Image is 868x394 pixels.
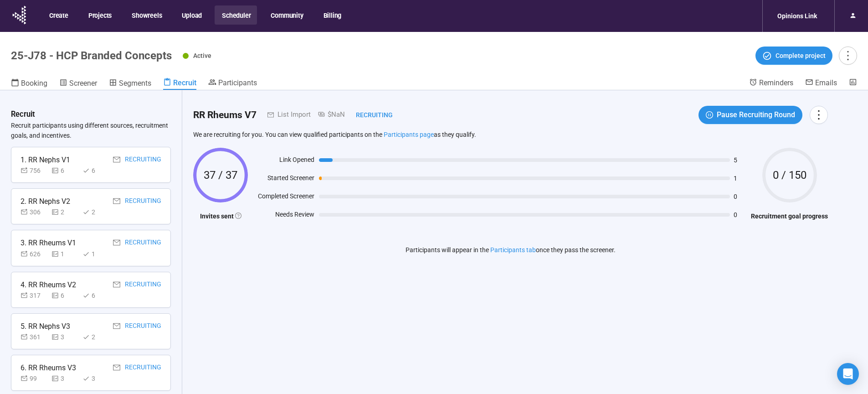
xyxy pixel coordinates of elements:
span: mail [113,156,120,163]
div: 99 [21,373,48,384]
button: Complete project [755,47,832,65]
div: Link Opened [252,155,314,168]
div: Recruiting [125,154,161,166]
button: Community [263,5,309,25]
h4: Recruitment goal progress [751,211,828,221]
div: 6 [82,290,110,301]
div: Recruiting [125,196,161,207]
a: Reminders [749,78,793,89]
div: 1 [82,249,110,259]
div: 1. RR Nephs V1 [21,154,70,166]
span: Participants [218,78,257,87]
div: 361 [21,332,48,342]
div: 306 [21,207,48,217]
button: Projects [81,5,118,25]
span: 1 [734,175,746,181]
h3: Recruit [11,109,35,120]
div: Started Screener [252,173,314,187]
div: Recruiting [345,110,393,120]
button: Upload [175,5,208,25]
a: Booking [11,78,47,90]
div: 3 [82,373,110,384]
button: Create [42,5,75,25]
div: 2 [82,332,110,342]
div: Needs Review [252,209,314,223]
button: Scheduler [215,5,257,25]
span: mail [113,322,120,330]
div: Opinions Link [772,7,822,25]
div: Recruiting [125,279,161,290]
div: 626 [21,249,48,259]
button: more [839,47,857,65]
a: Participants tab [490,246,536,254]
span: Complete project [776,51,826,61]
a: Participants [208,78,257,89]
span: Emails [815,78,837,87]
p: We are recruiting for you. You can view qualified participants on the as they qualify. [193,130,828,139]
span: question-circle [235,213,241,219]
button: Billing [316,5,348,25]
div: 756 [21,166,48,176]
div: List Import [274,109,311,120]
button: more [810,106,828,124]
div: 6. RR Rheums V3 [21,362,76,373]
div: Open Intercom Messenger [837,363,859,385]
span: Reminders [759,78,793,87]
div: 6 [82,166,110,176]
a: Segments [109,78,151,90]
span: Recruit [173,78,196,87]
h4: Invites sent [193,211,248,221]
span: more [812,109,825,121]
a: Emails [805,78,837,89]
span: Booking [21,79,47,88]
span: mail [113,197,120,205]
div: 3. RR Rheums V1 [21,237,76,249]
div: 2 [51,207,79,217]
div: 2 [82,207,110,217]
div: 6 [51,166,79,176]
a: Participants page [384,131,434,138]
div: $NaN [311,109,345,120]
div: 317 [21,290,48,301]
button: pause-circlePause Recruiting Round [699,106,802,124]
span: Active [193,52,211,59]
a: Recruit [163,78,196,90]
span: mail [113,281,120,288]
div: 3 [51,332,79,342]
div: Recruiting [125,321,161,332]
div: 1 [51,249,79,259]
span: 0 / 150 [762,170,817,181]
div: Recruiting [125,362,161,373]
span: Pause Recruiting Round [717,109,795,120]
div: 3 [51,373,79,384]
h2: RR Rheums V7 [193,108,257,123]
span: mail [113,239,120,246]
span: mail [257,112,274,118]
div: 4. RR Rheums V2 [21,279,76,290]
span: mail [113,364,120,371]
span: more [842,49,854,62]
span: 0 [734,212,746,218]
span: Segments [119,79,151,88]
button: Showreels [124,5,168,25]
span: 5 [734,157,746,163]
span: Screener [69,79,97,88]
span: pause-circle [706,111,713,119]
span: 0 [734,193,746,200]
span: 37 / 37 [193,170,248,181]
div: 2. RR Nephs V2 [21,196,70,207]
a: Screener [59,78,97,90]
h1: 25-J78 - HCP Branded Concepts [11,49,172,62]
div: 5. RR Nephs V3 [21,321,70,332]
div: Completed Screener [252,191,314,205]
p: Participants will appear in the once they pass the screener. [406,245,616,255]
div: Recruiting [125,237,161,249]
div: 6 [51,290,79,301]
p: Recruit participants using different sources, recruitment goals, and incentives. [11,120,171,140]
